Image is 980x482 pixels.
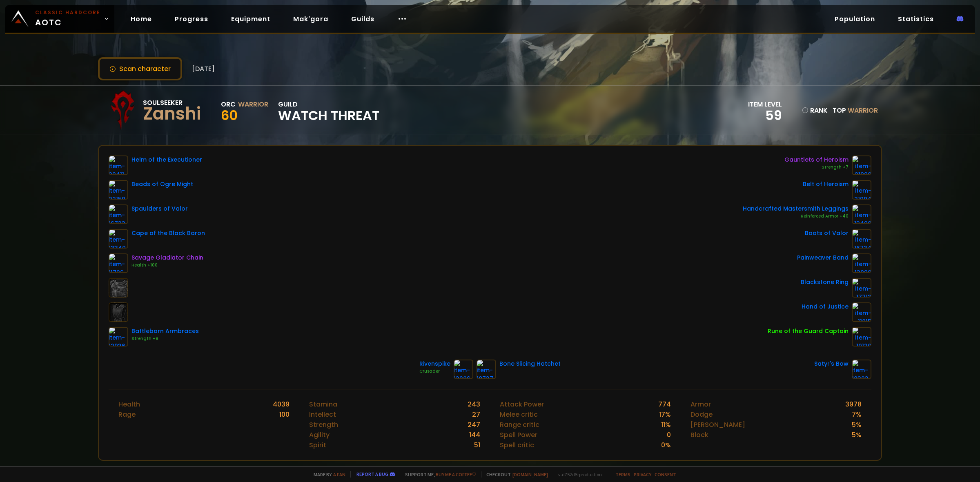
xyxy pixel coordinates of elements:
span: [DATE] [192,64,215,74]
img: item-16733 [109,204,128,224]
div: Attack Power [500,399,544,409]
img: item-16734 [852,229,871,249]
div: 11 % [661,420,671,430]
a: Home [124,11,158,27]
div: Crusader [419,368,450,375]
img: item-18737 [477,360,496,379]
img: item-13098 [852,253,871,273]
div: 100 [279,409,290,420]
span: Checkout [481,471,548,478]
div: Melee critic [500,409,538,420]
div: Block [690,430,708,440]
img: item-22411 [109,155,128,175]
a: Consent [655,471,676,478]
span: 60 [221,106,238,124]
div: Health [118,399,140,409]
img: item-13340 [109,229,128,249]
span: Support me, [400,471,476,478]
a: Terms [615,471,630,478]
span: Watch Threat [278,109,379,122]
span: v. d752d5 - production [553,471,602,478]
div: Helm of the Executioner [131,155,202,164]
img: item-22150 [109,180,128,200]
small: Classic Hardcore [35,9,100,16]
div: 144 [469,430,480,440]
div: guild [278,99,379,122]
div: Stamina [309,399,337,409]
button: Scan character [98,57,182,80]
div: Savage Gladiator Chain [131,253,203,262]
span: Warrior [848,106,878,115]
div: 0 [667,430,671,440]
div: Battleborn Armbraces [131,327,199,335]
div: Hand of Justice [802,302,849,311]
div: Beads of Ogre Might [131,180,193,189]
div: Armor [690,399,711,409]
a: Statistics [891,11,940,27]
div: Health +100 [131,262,203,269]
a: [DOMAIN_NAME] [512,471,548,478]
div: Soulseeker [143,98,201,108]
div: Gauntlets of Heroism [784,155,849,164]
a: Guilds [345,11,381,27]
div: 4039 [273,399,290,409]
img: item-11815 [852,302,871,322]
a: Population [828,11,882,27]
div: Strength [309,420,338,430]
div: Belt of Heroism [803,180,849,189]
div: 3978 [845,399,862,409]
div: Cape of the Black Baron [131,229,205,238]
a: Privacy [634,471,651,478]
a: Classic HardcoreAOTC [5,5,114,33]
div: Spell Power [500,430,537,440]
div: Warrior [238,99,268,109]
a: a fan [333,471,345,478]
div: Satyr's Bow [814,360,849,368]
div: 243 [468,399,480,409]
div: Spaulders of Valor [131,204,188,213]
div: Handcrafted Mastersmith Leggings [743,204,849,213]
div: Zanshi [143,108,201,120]
div: Dodge [690,409,713,420]
div: Top [833,105,878,116]
img: item-21998 [852,155,871,175]
span: AOTC [35,9,100,29]
div: [PERSON_NAME] [690,420,745,430]
div: Bone Slicing Hatchet [499,360,561,368]
a: Progress [168,11,215,27]
img: item-13286 [454,360,473,379]
span: Made by [309,471,345,478]
div: 51 [474,440,480,450]
img: item-21994 [852,180,871,200]
div: Strength +9 [131,335,199,342]
div: 27 [472,409,480,420]
img: item-11726 [109,253,128,273]
div: Agility [309,430,330,440]
div: Painweaver Band [797,253,849,262]
div: Range critic [500,420,539,430]
img: item-18323 [852,360,871,379]
div: 0 % [661,440,671,450]
div: 59 [748,109,782,122]
img: item-13498 [852,204,871,224]
div: Spirit [309,440,326,450]
div: Orc [221,99,236,109]
div: 7 % [852,409,862,420]
div: Rivenspike [419,360,450,368]
div: 774 [658,399,671,409]
div: 5 % [852,430,862,440]
div: Strength +7 [784,164,849,171]
div: Blackstone Ring [801,278,849,287]
div: Reinforced Armor +40 [743,213,849,220]
div: 247 [468,420,480,430]
div: Rage [118,409,136,420]
a: Buy me a coffee [436,471,476,478]
div: rank [802,105,828,116]
div: Spell critic [500,440,534,450]
div: item level [748,99,782,109]
a: Equipment [225,11,277,27]
a: Mak'gora [287,11,335,27]
div: Rune of the Guard Captain [768,327,849,335]
img: item-17713 [852,278,871,298]
div: 5 % [852,420,862,430]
